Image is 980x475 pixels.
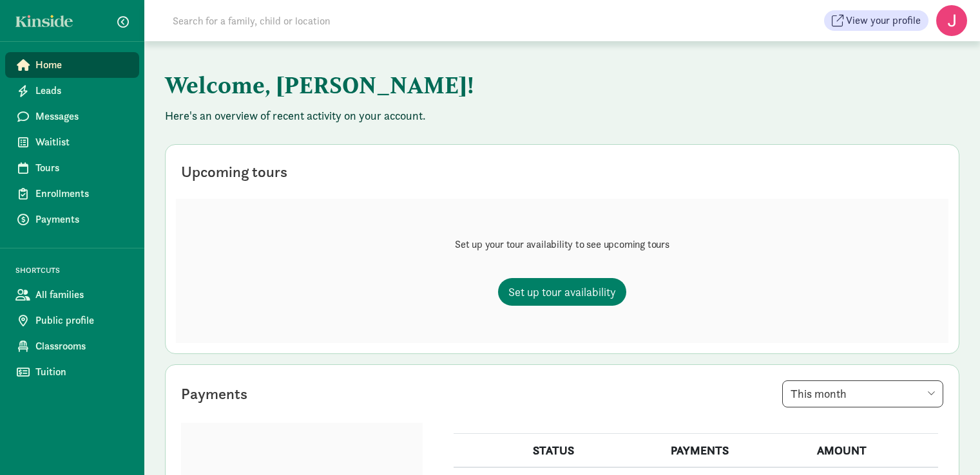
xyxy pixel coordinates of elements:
[455,237,669,252] p: Set up your tour availability to see upcoming tours
[35,109,129,124] span: Messages
[165,108,959,124] p: Here's an overview of recent activity on your account.
[35,287,129,303] span: All families
[35,313,129,328] span: Public profile
[5,207,139,232] a: Payments
[165,62,803,108] h1: Welcome, [PERSON_NAME]!
[165,8,526,33] input: Search for a family, child or location
[5,359,139,385] a: Tuition
[35,212,129,227] span: Payments
[663,434,809,468] th: PAYMENTS
[35,135,129,150] span: Waitlist
[824,10,928,31] button: View your profile
[525,434,663,468] th: STATUS
[498,278,626,306] a: Set up tour availability
[181,160,287,183] div: Upcoming tours
[35,364,129,380] span: Tuition
[508,283,616,301] span: Set up tour availability
[5,308,139,333] a: Public profile
[35,160,129,176] span: Tours
[35,339,129,354] span: Classrooms
[35,57,129,73] span: Home
[5,129,139,155] a: Waitlist
[5,52,139,78] a: Home
[5,181,139,207] a: Enrollments
[5,78,139,104] a: Leads
[181,382,247,405] div: Payments
[809,434,938,468] th: AMOUNT
[35,83,129,98] span: Leads
[5,104,139,129] a: Messages
[5,333,139,359] a: Classrooms
[5,155,139,181] a: Tours
[35,186,129,201] span: Enrollments
[846,13,921,28] span: View your profile
[5,282,139,308] a: All families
